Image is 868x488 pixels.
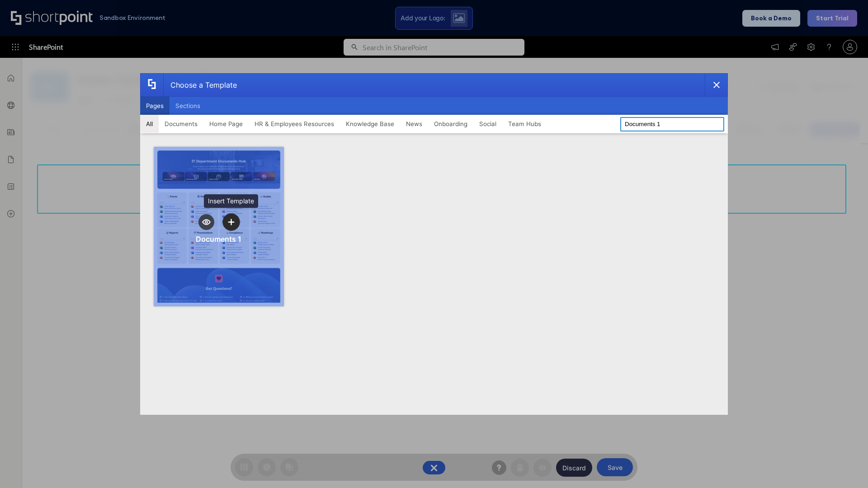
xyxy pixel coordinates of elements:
input: Search [620,117,724,131]
button: Documents [159,115,203,133]
button: Social [473,115,502,133]
iframe: Chat Widget [823,445,868,488]
button: Home Page [203,115,249,133]
button: Pages [140,97,170,115]
button: Sections [170,97,206,115]
div: Choose a Template [163,74,237,96]
button: News [400,115,428,133]
div: template selector [140,73,728,415]
button: Onboarding [428,115,473,133]
button: All [140,115,159,133]
button: HR & Employees Resources [249,115,340,133]
div: Documents 1 [196,235,241,244]
button: Team Hubs [502,115,547,133]
button: Knowledge Base [340,115,400,133]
